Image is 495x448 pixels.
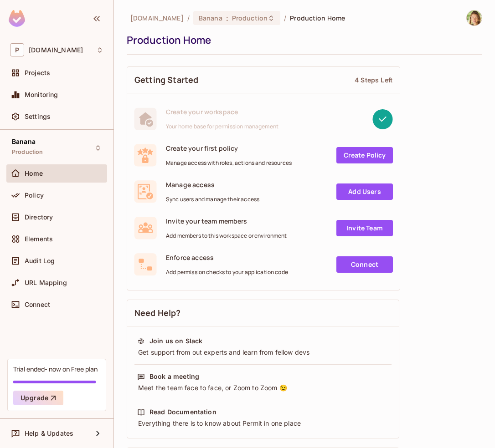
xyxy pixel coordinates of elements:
li: / [284,14,286,22]
span: Projects [25,69,50,76]
span: Invite your team members [166,217,287,225]
span: Add permission checks to your application code [166,269,288,276]
span: Production Home [290,14,345,22]
span: Need Help? [134,307,181,319]
span: Connect [25,301,50,308]
div: Everything there is to know about Permit in one place [137,419,389,428]
span: Help & Updates [25,430,73,437]
img: SReyMgAAAABJRU5ErkJggg== [9,10,25,27]
span: Enforce access [166,253,288,262]
div: Trial ended- now on Free plan [13,365,98,373]
div: Meet the team face to face, or Zoom to Zoom 😉 [137,383,389,392]
a: Connect [336,256,393,273]
div: Book a meeting [150,372,199,381]
div: Get support from out experts and learn from fellow devs [137,348,389,357]
span: Create your first policy [166,144,292,153]
span: Add members to this workspace or environment [166,232,287,239]
span: Elements [25,235,53,243]
span: the active workspace [130,14,184,22]
span: URL Mapping [25,279,67,286]
span: Settings [25,113,51,120]
a: Add Users [336,183,393,200]
span: Manage access with roles, actions and resources [166,159,292,167]
span: Directory [25,214,53,221]
span: Sync users and manage their access [166,196,259,203]
span: Banana [12,138,36,145]
a: Invite Team [336,220,393,236]
span: Your home base for permission management [166,123,278,130]
li: / [187,14,190,22]
span: Policy [25,192,44,199]
span: Banana [199,14,222,22]
span: Create your workspace [166,107,278,116]
a: Create Policy [336,147,393,163]
span: Production [12,148,43,156]
span: Manage access [166,180,259,189]
span: Workspace: permit.io [29,46,83,54]
div: Production Home [127,33,478,47]
span: : [226,15,229,22]
div: Join us on Slack [150,336,202,346]
div: Read Documentation [150,407,217,417]
span: Production [232,14,268,22]
div: 4 Steps Left [355,76,392,84]
span: P [10,43,24,56]
span: Audit Log [25,257,55,265]
span: Monitoring [25,91,58,98]
img: Natalia Edelson [467,10,482,25]
span: Home [25,170,43,177]
span: Getting Started [134,74,198,86]
button: Upgrade [13,391,63,405]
